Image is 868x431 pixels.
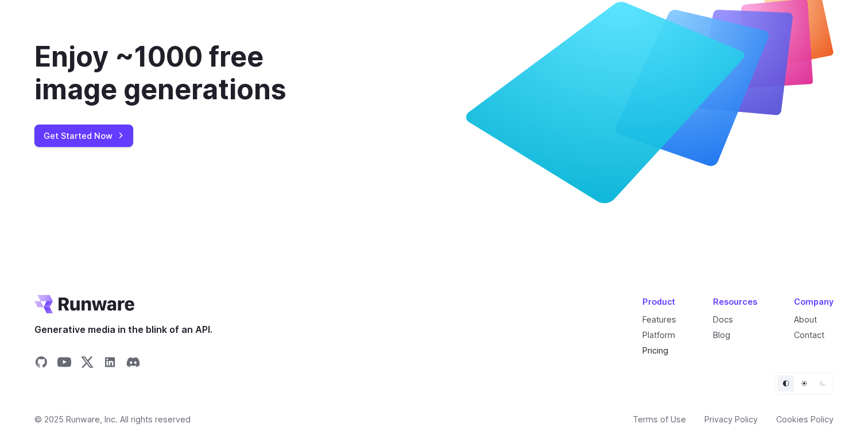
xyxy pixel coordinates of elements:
a: Share on YouTube [57,355,71,372]
a: Features [642,314,676,324]
a: Blog [713,330,730,340]
a: Pricing [642,345,668,355]
button: Default [778,375,794,391]
a: Terms of Use [633,413,686,426]
a: Docs [713,314,733,324]
a: Contact [794,330,824,340]
button: Dark [815,375,831,391]
a: Privacy Policy [704,413,758,426]
div: Resources [713,295,757,308]
a: About [794,314,817,324]
button: Light [796,375,812,391]
div: Company [794,295,834,308]
span: © 2025 Runware, Inc. All rights reserved [34,413,191,426]
a: Share on LinkedIn [103,355,117,372]
span: Generative media in the blink of an API. [34,323,212,337]
a: Go to / [34,295,134,313]
a: Get Started Now [34,125,133,147]
ul: Theme selector [775,372,834,394]
a: Share on Discord [126,355,140,372]
a: Cookies Policy [776,413,834,426]
div: Product [642,295,676,308]
a: Share on X [80,355,94,372]
div: Enjoy ~1000 free image generations [34,40,347,106]
a: Share on GitHub [34,355,48,372]
a: Platform [642,330,675,340]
